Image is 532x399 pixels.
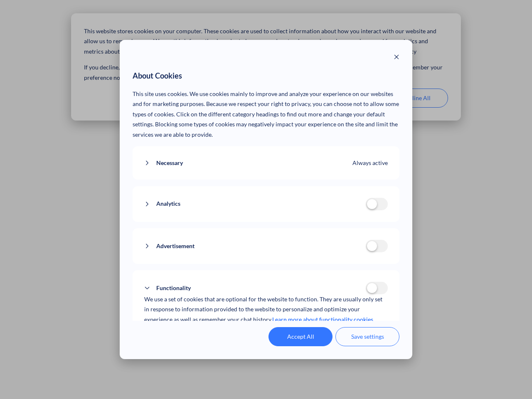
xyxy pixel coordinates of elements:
[156,158,183,168] span: Necessary
[272,315,374,325] a: Learn more about functionality cookies.
[133,89,400,140] p: This site uses cookies. We use cookies mainly to improve and analyze your experience on our websi...
[335,327,399,346] button: Save settings
[144,199,366,209] button: Analytics
[352,158,388,168] span: Always active
[490,359,532,399] iframe: Chat Widget
[156,241,195,251] span: Advertisement
[133,69,182,83] span: About Cookies
[144,283,366,293] button: Functionality
[144,158,353,168] button: Necessary
[394,53,399,63] button: Close modal
[156,283,191,293] span: Functionality
[144,294,388,325] p: We use a set of cookies that are optional for the website to function. They are usually only set ...
[268,327,332,346] button: Accept All
[156,199,180,209] span: Analytics
[144,241,366,251] button: Advertisement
